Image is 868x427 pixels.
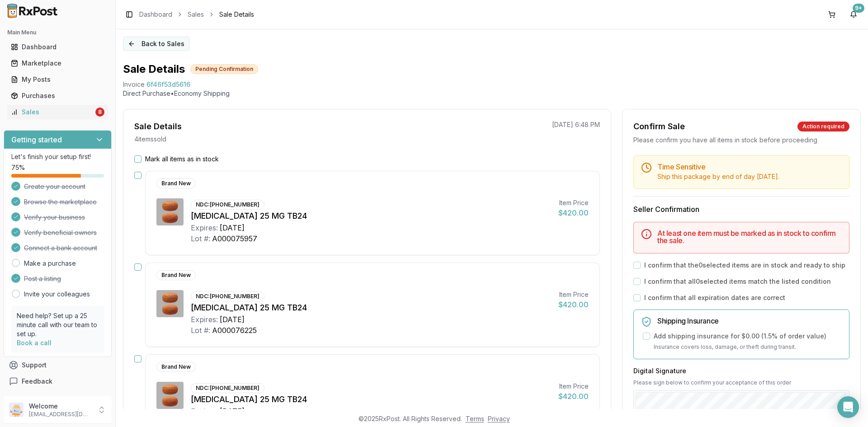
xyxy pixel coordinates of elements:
div: My Posts [11,75,104,84]
div: NDC: [PHONE_NUMBER] [191,383,264,393]
div: Sale Details [134,120,182,133]
p: Welcome [29,402,92,411]
div: Pending Confirmation [190,64,258,74]
p: [EMAIL_ADDRESS][DOMAIN_NAME] [29,411,92,418]
p: 4 item s sold [134,135,166,144]
div: A000075957 [212,233,257,244]
div: Sales [11,108,94,117]
label: Mark all items as in stock [145,155,219,164]
div: Open Intercom Messenger [837,396,859,418]
h2: Main Menu [7,29,108,36]
div: [DATE] [220,406,245,417]
div: Lot #: [191,233,210,244]
div: $420.00 [558,391,589,402]
img: Myrbetriq 25 MG TB24 [156,198,184,225]
span: Connect a bank account [24,244,97,253]
button: Marketplace [4,56,112,70]
p: Need help? Set up a 25 minute call with our team to set up. [17,311,99,338]
img: User avatar [9,403,24,417]
div: Dashboard [11,42,104,52]
img: RxPost Logo [4,4,61,18]
button: Dashboard [4,40,112,54]
div: Brand New [156,178,196,188]
a: Book a call [17,339,52,347]
div: Expires: [191,222,218,233]
a: Privacy [488,415,510,422]
div: [MEDICAL_DATA] 25 MG TB24 [191,393,551,406]
a: Purchases [7,88,108,104]
a: Terms [466,415,484,422]
div: Confirm Sale [633,120,685,133]
label: I confirm that all 0 selected items match the listed condition [644,277,831,286]
p: [DATE] 6:48 PM [552,120,600,129]
div: Action required [797,122,849,131]
span: Ship this package by end of day [DATE] . [657,173,779,180]
div: A000076225 [212,325,257,336]
h3: Digital Signature [633,366,849,375]
div: Item Price [558,198,589,207]
label: I confirm that all expiration dates are correct [644,293,785,302]
div: Purchases [11,91,104,100]
button: 9+ [846,7,861,22]
a: Invite your colleagues [24,290,90,299]
div: [DATE] [220,222,245,233]
div: Expires: [191,406,218,417]
span: Verify your business [24,213,85,222]
div: 8 [95,108,104,117]
div: [MEDICAL_DATA] 25 MG TB24 [191,301,551,314]
label: Add shipping insurance for $0.00 ( 1.5 % of order value) [654,332,826,341]
span: 6f46f53d5616 [146,80,190,89]
span: Post a listing [24,274,61,283]
div: [MEDICAL_DATA] 25 MG TB24 [191,210,551,222]
label: I confirm that the 0 selected items are in stock and ready to ship [644,261,845,270]
a: My Posts [7,71,108,88]
div: Item Price [558,382,589,391]
img: Myrbetriq 25 MG TB24 [156,382,184,409]
div: NDC: [PHONE_NUMBER] [191,200,264,210]
div: Brand New [156,270,196,280]
div: $420.00 [558,207,589,218]
div: Marketplace [11,59,104,68]
div: $420.00 [558,299,589,310]
h5: At least one item must be marked as in stock to confirm the sale. [657,230,842,244]
div: Invoice [123,80,145,89]
div: [DATE] [220,314,245,325]
a: Make a purchase [24,259,76,268]
h5: Time Sensitive [657,163,842,170]
span: Browse the marketplace [24,197,97,206]
div: Please confirm you have all items in stock before proceeding [633,136,849,145]
div: Brand New [156,362,196,372]
div: Expires: [191,314,218,325]
span: Sale Details [219,10,254,19]
div: Item Price [558,290,589,299]
div: 9+ [853,4,864,13]
p: Let's finish your setup first! [11,152,104,161]
h1: Sale Details [123,62,185,76]
button: Back to Sales [123,37,189,51]
a: Dashboard [139,10,172,19]
button: Feedback [4,373,112,389]
button: Purchases [4,89,112,103]
span: Create your account [24,182,85,191]
div: Lot #: [191,325,210,336]
div: NDC: [PHONE_NUMBER] [191,291,264,301]
p: Insurance covers loss, damage, or theft during transit. [654,343,842,352]
a: Dashboard [7,39,108,55]
p: Direct Purchase • Economy Shipping [123,89,861,98]
button: Sales8 [4,105,112,119]
p: Please sign below to confirm your acceptance of this order [633,379,849,386]
button: Support [4,357,112,373]
a: Sales [188,10,204,19]
h5: Shipping Insurance [657,317,842,324]
span: 75 % [11,163,25,172]
h3: Getting started [11,134,62,145]
h3: Seller Confirmation [633,204,849,215]
nav: breadcrumb [139,10,254,19]
a: Marketplace [7,55,108,71]
span: Verify beneficial owners [24,228,97,237]
span: Feedback [22,377,52,386]
img: Myrbetriq 25 MG TB24 [156,290,184,317]
a: Sales8 [7,104,108,120]
button: My Posts [4,72,112,87]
